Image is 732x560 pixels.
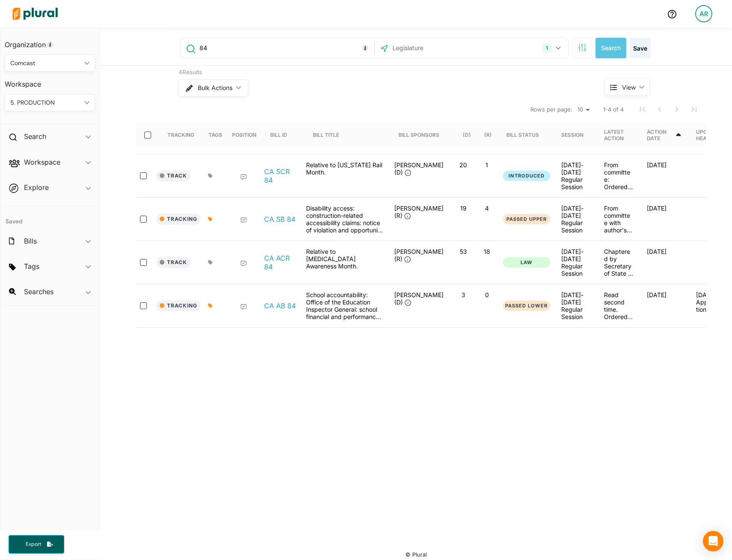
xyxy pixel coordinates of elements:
p: 3 [455,291,472,298]
button: 1 [539,40,566,56]
div: Session [561,132,583,138]
div: Bill Sponsors [399,132,439,138]
p: 19 [455,205,472,212]
div: Position [232,132,256,138]
p: 0 [479,291,495,298]
div: Relative to [US_STATE] Rail Month. [302,161,387,190]
div: [DATE]-[DATE] Regular Session [561,161,590,190]
span: Export [20,541,47,548]
span: [PERSON_NAME] (D) [394,161,443,176]
button: Tracking [156,300,201,311]
div: Bill ID [270,132,287,138]
div: Bill Status [506,123,547,147]
div: Tags [208,123,222,147]
div: Add Position Statement [240,217,247,224]
div: (R) [484,123,492,147]
a: CA AB 84 [264,301,296,310]
button: Passed Upper [503,214,550,225]
button: Law [503,257,550,268]
div: 1 [542,43,551,53]
div: 5. PRODUCTION [10,98,81,107]
button: First Page [634,101,651,118]
div: Bill Sponsors [399,123,439,147]
h2: Bills [24,236,37,246]
div: Tracking [167,123,194,147]
h2: Explore [24,183,49,192]
button: Tracking [156,214,201,225]
input: Enter keywords, bill # or legislator name [199,40,372,56]
h2: Workspace [24,157,60,167]
button: Bulk Actions [179,79,248,96]
button: Save [630,38,651,58]
span: [PERSON_NAME] (R) [394,248,443,262]
div: Disability access: construction-related accessibility claims: notice of violation and opportunity... [302,205,387,234]
div: Add Position Statement [240,260,247,267]
div: Position [232,123,256,147]
h3: Workspace [5,72,95,90]
div: [DATE] [640,291,689,320]
button: Export [9,535,64,554]
button: Track [156,170,190,181]
span: [PERSON_NAME] (D) [394,291,443,306]
div: Action Date [647,129,675,142]
div: Latest Action [604,129,633,142]
div: Add Position Statement [240,174,247,181]
div: Open Intercom Messenger [703,531,723,551]
div: Tracking [167,132,194,138]
div: Session [561,123,591,147]
div: [DATE] [640,248,689,277]
input: Legislature [392,40,483,56]
button: Track [156,257,190,268]
div: Latest Action [604,123,633,147]
button: Previous Page [651,101,668,118]
h2: Tags [24,262,39,271]
span: 1-4 of 4 [603,105,624,114]
div: Add tags [208,173,213,178]
p: 4 [479,205,495,212]
div: Bill ID [270,123,295,147]
p: 20 [455,161,472,169]
input: select-row-state-ca-20252026-scr84 [140,172,147,179]
small: © Plural [405,551,427,558]
a: CA SB 84 [264,215,295,223]
div: [DATE]-[DATE] Regular Session [561,205,590,234]
div: Upcoming Hearing [696,129,725,142]
div: From committee: Ordered to third reading. [597,161,640,190]
div: (D) [463,123,471,147]
div: Add Position Statement [240,304,247,310]
h2: Searches [24,287,54,296]
div: Tooltip anchor [361,44,369,52]
input: select-row-state-ca-20252026-sb84 [140,216,147,223]
p: 1 [479,161,495,169]
div: [DATE]-[DATE] Regular Session [561,248,590,277]
span: Rows per page: [530,105,572,114]
p: 53 [455,248,472,255]
input: select-row-state-ca-20252026-acr84 [140,259,147,266]
div: Read second time. Ordered to third reading. [597,291,640,320]
div: Bill Status [506,132,539,138]
div: Chaptered by Secretary of State - Res. Chapter 105, Statutes of 2025. [597,248,640,277]
div: Comcast [10,59,81,68]
button: Passed Lower [503,301,550,311]
button: Next Page [668,101,685,118]
h4: Saved [0,207,99,228]
div: Bill Title [313,132,339,138]
div: [DATE] [640,161,689,190]
div: Relative to [MEDICAL_DATA] Awareness Month. [302,248,387,277]
span: [PERSON_NAME] (R) [394,205,443,219]
input: select-all-rows [144,132,151,138]
div: Add tags [208,260,213,265]
span: Bulk Actions [198,85,232,91]
button: Last Page [685,101,702,118]
span: View [622,83,636,92]
div: 4 Results [179,68,572,77]
span: Search Filters [578,43,586,51]
div: Add tags [208,303,213,308]
div: (R) [484,132,492,138]
div: Tags [208,132,222,138]
p: [DATE] - Appropriations [696,291,725,313]
h2: Search [24,132,46,141]
div: Action Date [647,123,682,147]
div: From committee with author's amendments. Read second time and amended. Re-referred to Com. on JUD. [597,205,640,234]
a: CA SCR 84 [264,167,297,184]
